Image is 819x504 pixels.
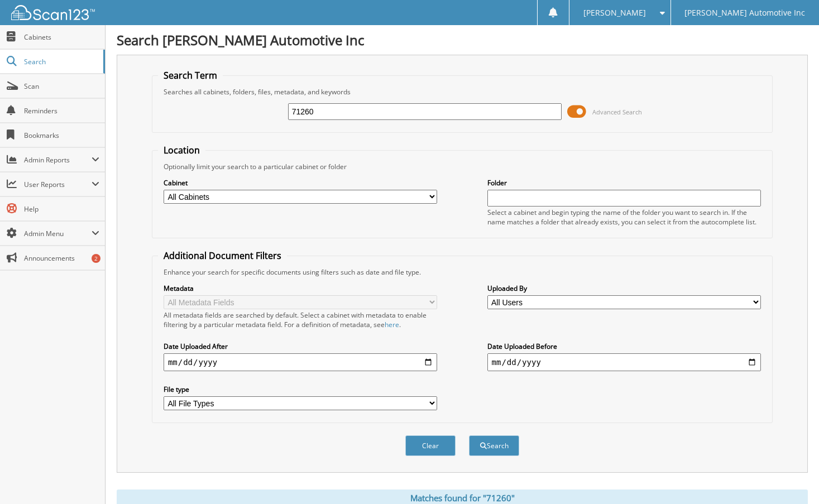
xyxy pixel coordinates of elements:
[164,385,438,394] label: File type
[164,310,438,329] div: All metadata fields are searched by default. Select a cabinet with metadata to enable filtering b...
[487,353,761,371] input: end
[583,9,646,16] span: [PERSON_NAME]
[24,204,99,214] span: Help
[469,435,519,456] button: Search
[24,131,99,140] span: Bookmarks
[24,155,92,165] span: Admin Reports
[24,57,98,66] span: Search
[487,342,761,351] label: Date Uploaded Before
[158,69,223,81] legend: Search Term
[164,342,438,351] label: Date Uploaded After
[24,81,99,91] span: Scan
[164,353,438,371] input: start
[487,284,761,293] label: Uploaded By
[158,162,767,171] div: Optionally limit your search to a particular cabinet or folder
[487,208,761,227] div: Select a cabinet and begin typing the name of the folder you want to search in. If the name match...
[24,253,99,263] span: Announcements
[24,229,92,238] span: Admin Menu
[385,320,399,329] a: here
[164,284,438,293] label: Metadata
[684,9,805,16] span: [PERSON_NAME] Automotive Inc
[24,180,92,189] span: User Reports
[24,106,99,116] span: Reminders
[24,32,99,42] span: Cabinets
[592,108,642,116] span: Advanced Search
[92,254,100,263] div: 2
[158,267,767,277] div: Enhance your search for specific documents using filters such as date and file type.
[158,87,767,97] div: Searches all cabinets, folders, files, metadata, and keywords
[405,435,456,456] button: Clear
[164,178,438,188] label: Cabinet
[487,178,761,188] label: Folder
[158,144,205,156] legend: Location
[117,31,808,49] h1: Search [PERSON_NAME] Automotive Inc
[158,249,287,262] legend: Additional Document Filters
[11,5,95,20] img: scan123-logo-white.svg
